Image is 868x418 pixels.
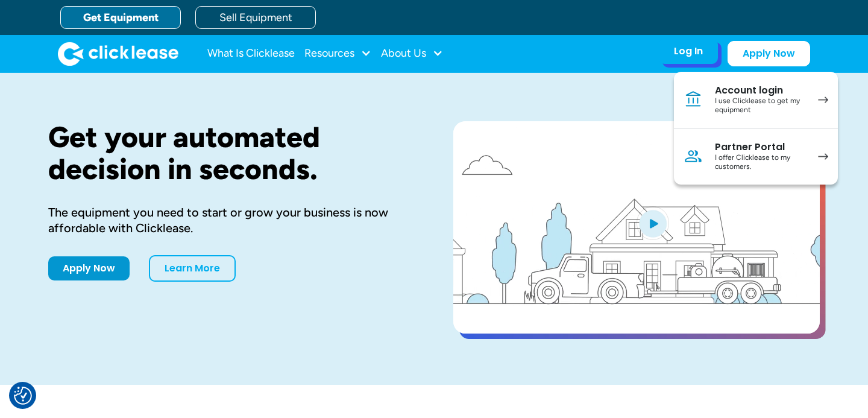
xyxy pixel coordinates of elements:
div: Resources [304,42,371,66]
a: Learn More [149,255,236,282]
a: Partner PortalI offer Clicklease to my customers. [674,128,838,185]
nav: Log In [674,72,838,185]
a: home [58,42,178,66]
img: arrow [818,97,828,103]
img: Revisit consent button [14,387,32,405]
div: Log In [674,45,703,57]
a: Apply Now [728,41,810,66]
a: Account loginI use Clicklease to get my equipment [674,72,838,128]
div: About Us [381,42,443,66]
a: What Is Clicklease [207,42,295,66]
button: Consent Preferences [14,387,32,405]
a: open lightbox [453,121,820,334]
img: Person icon [684,147,703,166]
img: arrow [818,153,828,160]
a: Apply Now [48,256,130,280]
h1: Get your automated decision in seconds. [48,121,415,185]
div: Account login [715,84,806,97]
img: Bank icon [684,90,703,109]
img: Clicklease logo [58,42,178,66]
div: I offer Clicklease to my customers. [715,153,806,172]
div: The equipment you need to start or grow your business is now affordable with Clicklease. [48,204,415,236]
a: Get Equipment [60,6,181,29]
a: Sell Equipment [195,6,316,29]
div: I use Clicklease to get my equipment [715,97,806,115]
img: Blue play button logo on a light blue circular background [637,206,669,240]
div: Partner Portal [715,141,806,153]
